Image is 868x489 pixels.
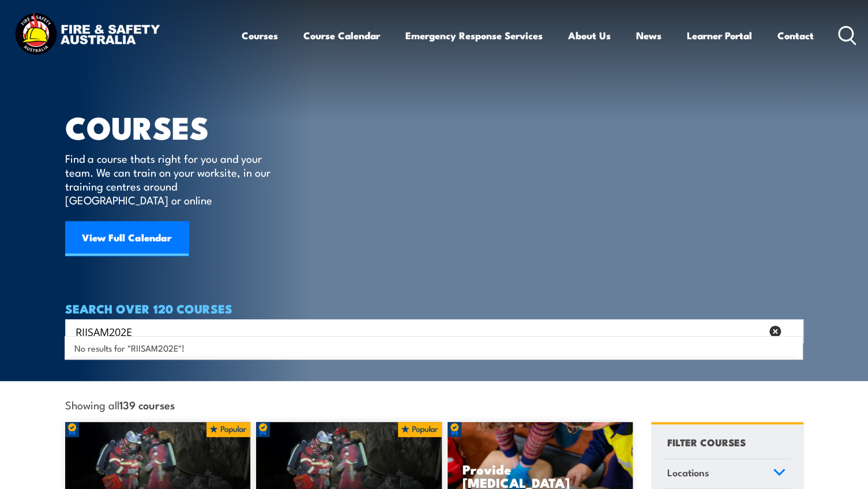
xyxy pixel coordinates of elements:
a: About Us [568,20,611,51]
a: Contact [777,20,814,51]
p: Find a course thats right for you and your team. We can train on your worksite, in our training c... [65,151,276,207]
button: Search magnifier button [783,323,799,339]
a: Emergency Response Services [405,20,543,51]
input: Search input [76,323,762,340]
a: Learner Portal [687,20,752,51]
span: Locations [667,465,709,480]
form: Search form [78,323,764,339]
a: News [636,20,662,51]
a: Locations [662,459,791,489]
span: Showing all [65,398,175,410]
span: No results for "RIISAM202E"! [74,342,185,353]
a: View Full Calendar [65,221,189,256]
a: Courses [242,20,278,51]
h4: SEARCH OVER 120 COURSES [65,302,803,315]
h1: COURSES [65,113,287,140]
strong: 139 courses [119,397,175,412]
h4: FILTER COURSES [667,434,746,450]
a: Course Calendar [303,20,380,51]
